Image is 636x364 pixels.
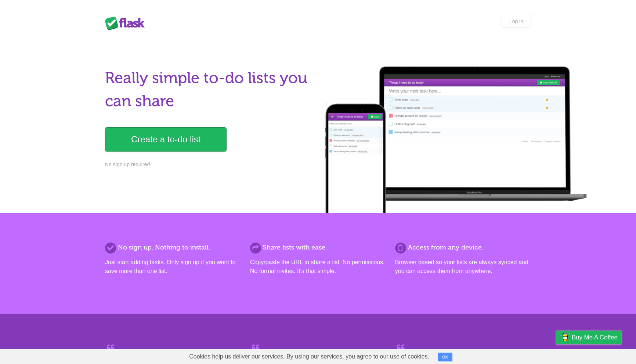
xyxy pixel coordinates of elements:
[105,258,241,276] p: Just start adding tasks. Only sign up if you want to save more than one list.
[572,331,618,344] span: Buy me a coffee
[395,243,531,252] h2: Access from any device.
[182,349,437,364] span: Cookies help us deliver our services. By using our services, you agree to our use of cookies.
[105,66,314,113] h1: Really simple to-do lists you can share
[105,243,241,252] h2: No sign up. Nothing to install.
[105,17,149,30] div: Flask Lists
[250,243,386,252] h2: Share lists with ease.
[556,331,621,344] a: Buy me a coffee
[438,353,452,361] button: OK
[250,258,386,276] p: Copy/paste the URL to share a list. No permissions. No formal invites. It's that simple.
[105,127,227,152] a: Create a to-do list
[395,258,531,276] p: Browser based so your lists are always synced and you can access them from anywhere.
[105,161,314,168] p: No sign up required
[560,331,570,343] img: Buy me a coffee
[502,15,531,28] a: Log in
